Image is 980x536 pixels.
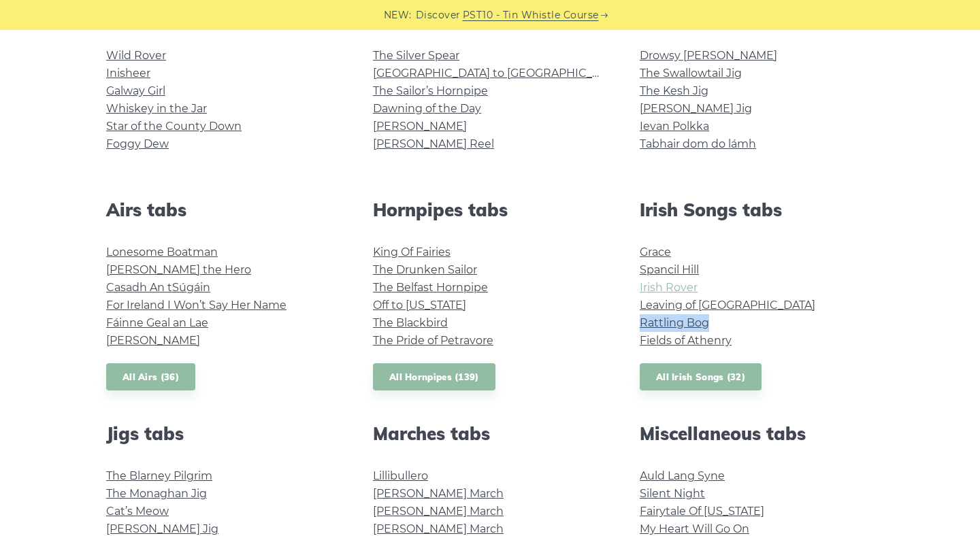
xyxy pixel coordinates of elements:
h2: Hornpipes tabs [373,199,607,220]
a: The Pride of Petravore [373,334,493,347]
a: King Of Fairies [373,246,451,258]
a: Dawning of the Day [373,102,481,115]
a: The Belfast Hornpipe [373,281,488,294]
a: The Drunken Sailor [373,263,477,276]
h2: Irish Songs tabs [640,199,874,220]
a: [PERSON_NAME] March [373,505,504,518]
a: My Heart Will Go On [640,522,749,535]
a: [PERSON_NAME] Reel [373,137,494,150]
a: The Kesh Jig [640,84,708,97]
a: All Airs (36) [106,363,195,391]
a: The Blackbird [373,316,448,329]
a: PST10 - Tin Whistle Course [463,7,599,23]
span: NEW: [384,7,412,23]
a: [PERSON_NAME] [373,120,467,133]
a: All Irish Songs (32) [640,363,762,391]
a: [PERSON_NAME] Jig [640,102,752,115]
a: Fáinne Geal an Lae [106,316,208,329]
a: Lillibullero [373,469,428,482]
a: Cat’s Meow [106,505,169,518]
a: Galway Girl [106,84,165,97]
a: Off to [US_STATE] [373,299,466,312]
a: All Hornpipes (139) [373,363,495,391]
a: Tabhair dom do lámh [640,137,756,150]
a: [PERSON_NAME] March [373,522,504,535]
a: The Sailor’s Hornpipe [373,84,488,97]
a: Fields of Athenry [640,334,732,347]
a: The Swallowtail Jig [640,67,742,80]
a: Foggy Dew [106,137,169,150]
a: Ievan Polkka [640,120,709,133]
a: [GEOGRAPHIC_DATA] to [GEOGRAPHIC_DATA] [373,67,624,80]
a: Irish Rover [640,281,698,294]
a: Rattling Bog [640,316,709,329]
a: Lonesome Boatman [106,246,218,258]
a: Drowsy [PERSON_NAME] [640,49,777,62]
h2: Marches tabs [373,423,607,444]
a: Casadh An tSúgáin [106,281,210,294]
h2: Miscellaneous tabs [640,423,874,444]
h2: Airs tabs [106,199,340,220]
a: Star of the County Down [106,120,242,133]
a: Grace [640,246,671,258]
a: The Blarney Pilgrim [106,469,212,482]
a: [PERSON_NAME] Jig [106,522,218,535]
a: Inisheer [106,67,150,80]
a: [PERSON_NAME] the Hero [106,263,251,276]
a: [PERSON_NAME] [106,334,200,347]
a: The Monaghan Jig [106,487,207,500]
span: Discover [416,7,461,23]
a: For Ireland I Won’t Say Her Name [106,299,287,312]
a: The Silver Spear [373,49,459,62]
h2: Jigs tabs [106,423,340,444]
a: Fairytale Of [US_STATE] [640,505,764,518]
a: Silent Night [640,487,705,500]
a: [PERSON_NAME] March [373,487,504,500]
a: Spancil Hill [640,263,699,276]
a: Auld Lang Syne [640,469,725,482]
a: Whiskey in the Jar [106,102,207,115]
a: Wild Rover [106,49,166,62]
a: Leaving of [GEOGRAPHIC_DATA] [640,299,815,312]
